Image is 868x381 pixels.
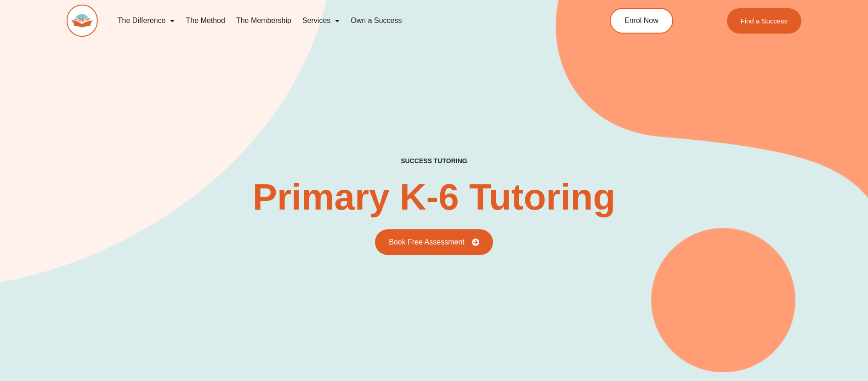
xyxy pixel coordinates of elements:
a: The Membership [231,10,297,31]
a: Services [297,10,345,31]
a: Own a Success [345,10,407,31]
a: Book Free Assessment [375,229,493,255]
h2: Primary K-6 Tutoring [253,179,616,216]
span: Book Free Assessment [389,239,465,246]
a: The Difference [112,10,181,31]
h4: success tutoring [401,157,467,165]
a: The Method [180,10,230,31]
nav: Menu [112,10,568,31]
a: Find a Success [727,8,802,34]
a: Enrol Now [610,8,673,34]
span: Enrol Now [624,17,658,24]
span: Find a Success [741,17,788,24]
